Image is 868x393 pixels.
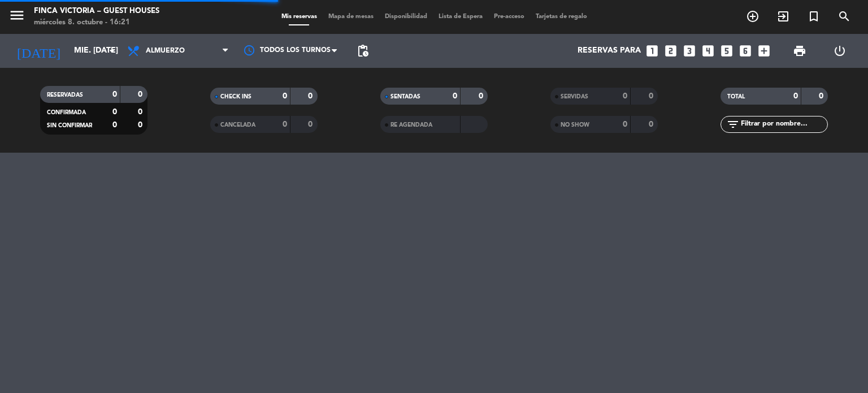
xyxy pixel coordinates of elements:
i: power_settings_new [833,44,847,58]
i: arrow_drop_down [105,44,119,58]
strong: 0 [649,92,656,100]
span: TOTAL [727,94,745,100]
span: Disponibilidad [379,14,433,20]
strong: 0 [623,92,627,100]
i: looks_5 [719,44,734,58]
span: pending_actions [356,44,370,58]
strong: 0 [112,108,117,116]
strong: 0 [138,108,145,116]
span: CHECK INS [220,94,251,100]
strong: 0 [283,120,287,128]
i: exit_to_app [776,10,790,23]
i: looks_4 [701,44,715,58]
span: RESERVADAS [47,92,83,98]
div: FINCA VICTORIA – GUEST HOUSES [34,6,159,17]
strong: 0 [819,92,826,100]
strong: 0 [138,121,145,129]
strong: 0 [793,92,798,100]
i: looks_3 [682,44,697,58]
i: looks_one [645,44,659,58]
button: menu [8,7,25,28]
span: RE AGENDADA [390,122,432,128]
strong: 0 [479,92,485,100]
i: turned_in_not [807,10,821,23]
div: miércoles 8. octubre - 16:21 [34,17,159,28]
span: Mapa de mesas [323,14,379,20]
i: add_box [757,44,771,58]
span: NO SHOW [561,122,589,128]
strong: 0 [283,92,287,100]
strong: 0 [308,120,315,128]
strong: 0 [623,120,627,128]
strong: 0 [453,92,457,100]
i: filter_list [726,118,740,131]
strong: 0 [649,120,656,128]
input: Filtrar por nombre... [740,118,827,131]
i: [DATE] [8,38,68,63]
strong: 0 [112,121,117,129]
i: looks_6 [738,44,753,58]
i: search [837,10,851,23]
span: CONFIRMADA [47,110,86,115]
span: CANCELADA [220,122,255,128]
span: SIN CONFIRMAR [47,123,92,128]
i: add_circle_outline [746,10,759,23]
span: Almuerzo [146,47,185,55]
span: print [793,44,806,58]
i: looks_two [663,44,678,58]
span: Tarjetas de regalo [530,14,593,20]
strong: 0 [112,90,117,98]
strong: 0 [308,92,315,100]
strong: 0 [138,90,145,98]
div: LOG OUT [819,34,860,68]
span: Mis reservas [276,14,323,20]
span: Lista de Espera [433,14,488,20]
span: Pre-acceso [488,14,530,20]
i: menu [8,7,25,24]
span: SERVIDAS [561,94,588,100]
span: Reservas para [578,46,641,55]
span: SENTADAS [390,94,420,100]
